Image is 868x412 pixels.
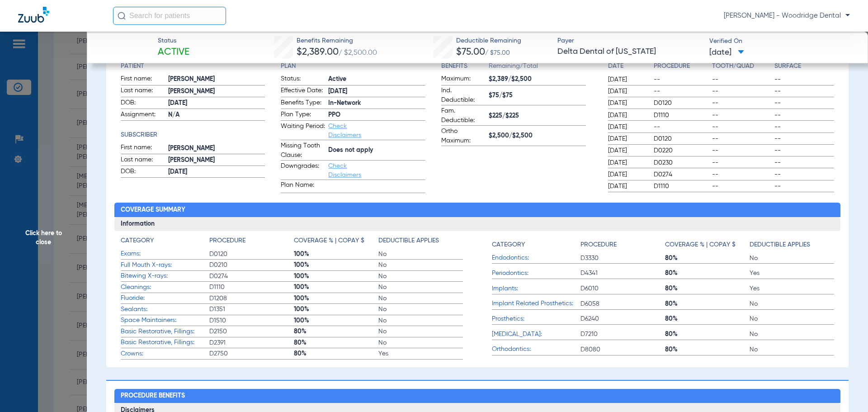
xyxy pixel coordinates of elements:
span: PPO [328,110,425,120]
h4: Deductible Applies [378,236,439,246]
h4: Benefits [441,62,489,71]
span: Crowns: [121,349,209,359]
span: -- [774,182,834,191]
span: $75.00 [456,47,485,57]
span: -- [712,134,772,143]
span: Ind. Deductible: [441,86,486,105]
h2: Coverage Summary [114,203,841,217]
span: Yes [378,349,463,358]
span: [PERSON_NAME] [168,156,265,165]
span: D2750 [209,349,294,358]
span: -- [712,99,772,108]
span: -- [774,123,834,132]
span: 80% [665,314,750,323]
app-breakdown-title: Coverage % | Copay $ [294,236,378,249]
span: Yes [750,284,834,293]
span: In-Network [328,99,425,108]
span: Implants: [492,284,580,294]
span: 100% [294,305,378,314]
app-breakdown-title: Surface [774,62,834,74]
span: 100% [294,294,378,303]
span: [PERSON_NAME] [168,87,265,96]
span: Last name: [121,86,165,97]
span: [DATE] [709,47,744,58]
app-breakdown-title: Coverage % | Copay $ [665,236,750,253]
span: D0120 [654,134,709,143]
span: Status: [281,74,325,85]
span: No [750,314,834,323]
span: D1110 [654,111,709,120]
app-breakdown-title: Procedure [654,62,709,74]
input: Search for patients [113,7,226,25]
span: Effective Date: [281,86,325,97]
span: 100% [294,260,378,270]
span: D8080 [580,345,665,354]
span: -- [712,182,772,191]
span: D1208 [209,294,294,303]
span: Orthodontics: [492,345,580,354]
span: Endodontics: [492,253,580,263]
span: 100% [294,283,378,292]
span: Deductible Remaining [456,36,521,46]
h4: Date [608,62,646,71]
span: 80% [665,345,750,354]
span: -- [712,87,772,96]
span: Delta Dental of [US_STATE] [557,46,702,57]
span: Benefits Remaining [297,36,377,46]
span: 80% [294,327,378,336]
span: $75/$75 [489,91,586,100]
span: Basic Restorative, Fillings: [121,338,209,347]
span: 100% [294,272,378,281]
span: D7210 [580,330,665,339]
span: Assignment: [121,110,165,121]
span: No [378,250,463,259]
span: Yes [750,269,834,278]
app-breakdown-title: Patient [121,62,265,71]
app-breakdown-title: Procedure [580,236,665,253]
span: -- [774,111,834,120]
app-breakdown-title: Tooth/Quad [712,62,772,74]
span: [DATE] [608,99,646,108]
span: -- [774,146,834,155]
span: 80% [294,338,378,347]
h4: Tooth/Quad [712,62,772,71]
span: -- [774,87,834,96]
span: D1110 [209,283,294,292]
span: No [378,316,463,325]
span: 80% [665,254,750,263]
img: Zuub Logo [18,7,49,23]
span: -- [774,134,834,143]
span: [DATE] [608,111,646,120]
span: -- [654,75,709,84]
span: Last name: [121,155,165,166]
span: Downgrades: [281,161,325,180]
span: No [378,294,463,303]
span: First name: [121,74,165,85]
app-breakdown-title: Category [492,236,580,253]
span: D1351 [209,305,294,314]
span: D0120 [654,99,709,108]
span: [PERSON_NAME] [168,75,265,84]
span: No [378,305,463,314]
span: Exams: [121,249,209,259]
span: 100% [294,250,378,259]
a: Check Disclaimers [328,163,361,178]
span: Sealants: [121,305,209,314]
span: No [378,327,463,336]
h4: Coverage % | Copay $ [665,240,736,250]
span: -- [774,99,834,108]
span: 80% [294,349,378,358]
span: No [750,254,834,263]
span: D2150 [209,327,294,336]
app-breakdown-title: Category [121,236,209,249]
span: No [378,338,463,347]
span: Plan Name: [281,180,325,193]
span: Bitewing X-rays: [121,271,209,281]
span: / $2,500.00 [339,49,377,57]
h3: Information [114,217,841,232]
span: -- [712,158,772,167]
h4: Plan [281,62,425,71]
app-breakdown-title: Deductible Applies [750,236,834,253]
span: D0210 [209,260,294,270]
